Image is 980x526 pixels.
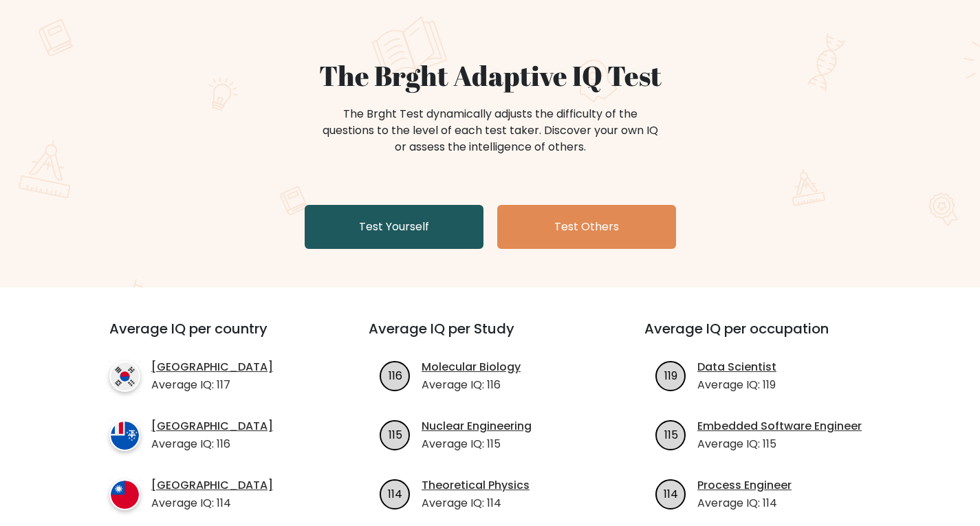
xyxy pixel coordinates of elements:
p: Average IQ: 119 [697,377,776,393]
text: 114 [664,485,678,501]
p: Average IQ: 114 [151,495,273,512]
h1: The Brght Adaptive IQ Test [155,59,826,92]
p: Average IQ: 116 [151,436,273,452]
p: Average IQ: 115 [422,436,532,452]
a: Test Others [497,205,676,249]
a: Process Engineer [697,477,792,494]
a: [GEOGRAPHIC_DATA] [151,359,273,375]
h3: Average IQ per country [109,320,319,353]
a: [GEOGRAPHIC_DATA] [151,477,273,494]
text: 115 [389,426,402,442]
img: country [109,420,140,451]
p: Average IQ: 114 [697,495,792,512]
text: 116 [389,367,402,383]
a: Data Scientist [697,359,776,375]
img: country [109,361,140,392]
h3: Average IQ per Study [369,320,611,353]
img: country [109,479,140,510]
a: Nuclear Engineering [422,418,532,435]
a: Molecular Biology [422,359,521,375]
p: Average IQ: 115 [697,436,862,452]
a: Embedded Software Engineer [697,418,862,435]
text: 115 [664,426,678,442]
p: Average IQ: 117 [151,377,273,393]
text: 119 [664,367,677,383]
a: [GEOGRAPHIC_DATA] [151,418,273,435]
a: Test Yourself [305,205,483,249]
a: Theoretical Physics [422,477,530,494]
text: 114 [388,485,402,501]
div: The Brght Test dynamically adjusts the difficulty of the questions to the level of each test take... [318,106,662,155]
h3: Average IQ per occupation [644,320,887,353]
p: Average IQ: 114 [422,495,530,512]
p: Average IQ: 116 [422,377,521,393]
